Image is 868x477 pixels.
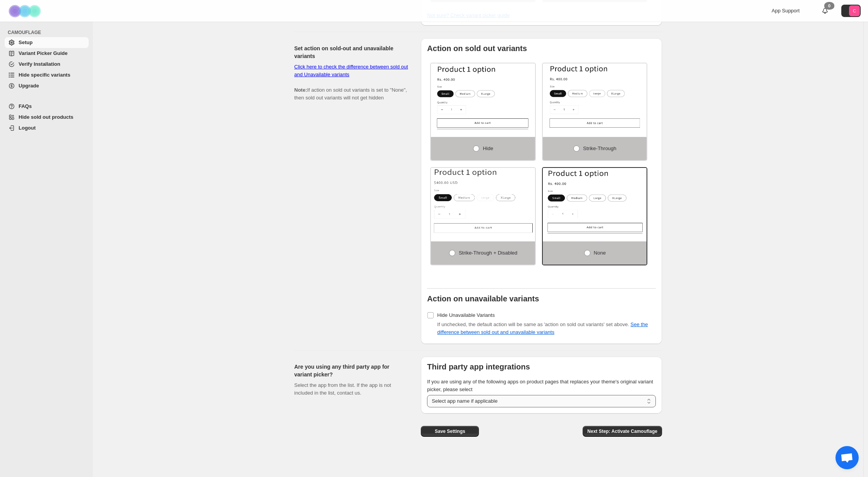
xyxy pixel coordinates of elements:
h2: Set action on sold-out and unavailable variants [294,44,408,60]
a: FAQs [5,101,89,112]
span: If action on sold out variants is set to "None", then sold out variants will not get hidden [294,64,408,101]
img: Hide [431,63,535,129]
b: Note: [294,87,307,93]
a: Hide sold out products [5,112,89,123]
b: Third party app integrations [427,362,530,371]
span: Select the app from the list. If the app is not included in the list, contact us. [294,382,391,396]
span: Upgrade [19,83,39,89]
div: Open chat [835,446,859,469]
button: Next Step: Activate Camouflage [583,426,662,437]
span: FAQs [19,103,32,109]
a: Logout [5,123,89,133]
span: Variant Picker Guide [19,50,67,56]
img: Strike-through [543,63,647,129]
span: App Support [772,8,799,14]
span: None [594,250,606,256]
a: Variant Picker Guide [5,48,89,59]
span: Strike-through + Disabled [459,250,517,256]
span: Logout [19,125,36,131]
b: Action on unavailable variants [427,294,539,303]
span: Hide sold out products [19,114,74,120]
a: Verify Installation [5,59,89,70]
span: If you are using any of the following apps on product pages that replaces your theme's original v... [427,379,653,392]
img: None [543,168,647,234]
span: Verify Installation [19,61,60,67]
a: Setup [5,37,89,48]
span: Hide specific variants [19,72,70,78]
img: Camouflage [6,0,45,22]
span: Hide [483,145,493,151]
button: Save Settings [421,426,479,437]
span: Avatar with initials C [849,5,860,16]
button: Avatar with initials C [841,5,861,17]
span: Strike-through [583,145,616,151]
span: Setup [19,39,33,45]
b: Action on sold out variants [427,44,527,53]
div: 0 [824,2,834,10]
a: Click here to check the difference between sold out and Unavailable variants [294,64,408,77]
span: Next Step: Activate Camouflage [587,428,657,434]
text: C [853,9,856,13]
span: CAMOUFLAGE [8,29,89,36]
span: Hide Unavailable Variants [437,312,495,318]
a: Hide specific variants [5,70,89,80]
a: 0 [821,7,829,15]
span: If unchecked, the default action will be same as 'action on sold out variants' set above. [437,321,648,335]
span: Save Settings [435,428,465,434]
a: Upgrade [5,80,89,91]
h2: Are you using any third party app for variant picker? [294,363,408,378]
img: Strike-through + Disabled [431,168,535,234]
